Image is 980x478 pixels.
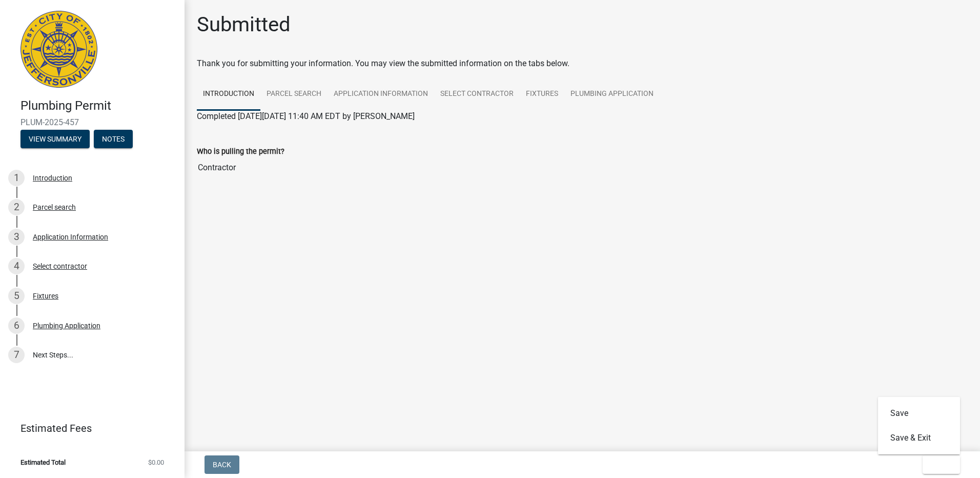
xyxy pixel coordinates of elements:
div: Plumbing Application [33,322,100,329]
div: 3 [8,229,25,245]
button: Back [205,455,239,474]
div: 5 [8,288,25,304]
div: 2 [8,199,25,215]
div: Parcel search [33,204,76,211]
button: Save & Exit [878,426,960,450]
button: View Summary [21,130,90,148]
label: Who is pulling the permit? [197,148,284,155]
a: Application Information [328,78,434,111]
button: Exit [923,455,960,474]
div: Select contractor [33,263,87,270]
div: Thank you for submitting your information. You may view the submitted information on the tabs below. [197,57,968,70]
wm-modal-confirm: Summary [21,135,90,144]
div: Application Information [33,233,108,241]
div: Exit [878,397,960,454]
span: Exit [931,461,946,469]
div: 6 [8,317,25,334]
span: Estimated Total [21,459,66,466]
div: Fixtures [33,292,58,300]
wm-modal-confirm: Notes [94,135,133,144]
a: Select contractor [434,78,520,111]
h1: Submitted [197,12,291,37]
span: Completed [DATE][DATE] 11:40 AM EDT by [PERSON_NAME] [197,111,415,121]
div: 4 [8,258,25,274]
a: Fixtures [520,78,564,111]
a: Parcel search [260,78,328,111]
a: Estimated Fees [8,418,168,439]
span: PLUM-2025-457 [21,117,164,127]
span: $0.00 [148,459,164,466]
div: 1 [8,170,25,186]
div: 7 [8,347,25,363]
img: City of Jeffersonville, Indiana [21,11,97,88]
button: Notes [94,130,133,148]
span: Back [213,461,231,469]
button: Save [878,401,960,426]
div: Introduction [33,174,72,182]
h4: Plumbing Permit [21,98,176,113]
a: Plumbing Application [564,78,660,111]
a: Introduction [197,78,260,111]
